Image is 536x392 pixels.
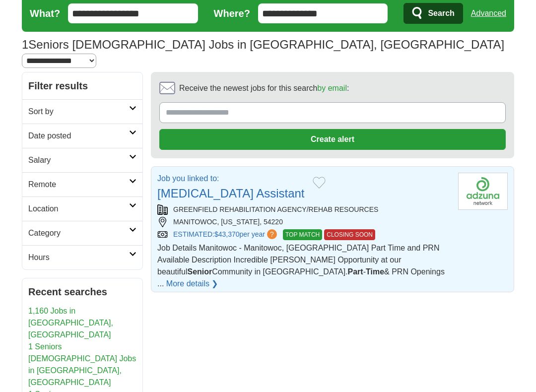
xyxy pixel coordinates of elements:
[22,36,28,54] span: 1
[157,244,445,288] span: Job Details Manitowoc - Manitowoc, [GEOGRAPHIC_DATA] Part Time and PRN Available Description Incr...
[22,72,142,99] h2: Filter results
[403,3,463,24] button: Search
[28,179,129,191] h2: Remote
[366,267,384,276] strong: Time
[283,229,322,240] span: TOP MATCH
[28,106,129,118] h2: Sort by
[157,187,305,200] a: [MEDICAL_DATA] Assistant
[166,278,218,290] a: More details ❯
[28,284,136,299] h2: Recent searches
[188,267,212,276] strong: Senior
[28,252,129,263] h2: Hours
[214,6,250,21] label: Where?
[28,342,136,387] a: 1 Seniors [DEMOGRAPHIC_DATA] Jobs in [GEOGRAPHIC_DATA], [GEOGRAPHIC_DATA]
[22,38,504,51] h1: Seniors [DEMOGRAPHIC_DATA] Jobs in [GEOGRAPHIC_DATA], [GEOGRAPHIC_DATA]
[324,229,375,240] span: CLOSING SOON
[214,230,240,238] span: $43,370
[22,221,142,245] a: Category
[348,267,363,276] strong: Part
[317,84,347,92] a: by email
[22,245,142,269] a: Hours
[471,3,506,23] a: Advanced
[28,154,129,166] h2: Salary
[458,173,508,210] img: Company logo
[22,196,142,221] a: Location
[28,307,113,339] a: 1,160 Jobs in [GEOGRAPHIC_DATA], [GEOGRAPHIC_DATA]
[22,148,142,172] a: Salary
[428,3,454,23] span: Search
[173,229,279,240] a: ESTIMATED:$43,370per year?
[157,217,450,227] div: MANITOWOC, [US_STATE], 54220
[22,99,142,124] a: Sort by
[22,124,142,148] a: Date posted
[157,204,450,215] div: GREENFIELD REHABILITATION AGENCY/REHAB RESOURCES
[159,129,506,150] button: Create alert
[30,6,60,21] label: What?
[267,229,277,239] span: ?
[28,203,129,215] h2: Location
[28,227,129,239] h2: Category
[313,177,326,189] button: Add to favorite jobs
[28,130,129,142] h2: Date posted
[157,173,305,185] p: Job you linked to:
[179,82,349,94] span: Receive the newest jobs for this search :
[22,172,142,196] a: Remote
